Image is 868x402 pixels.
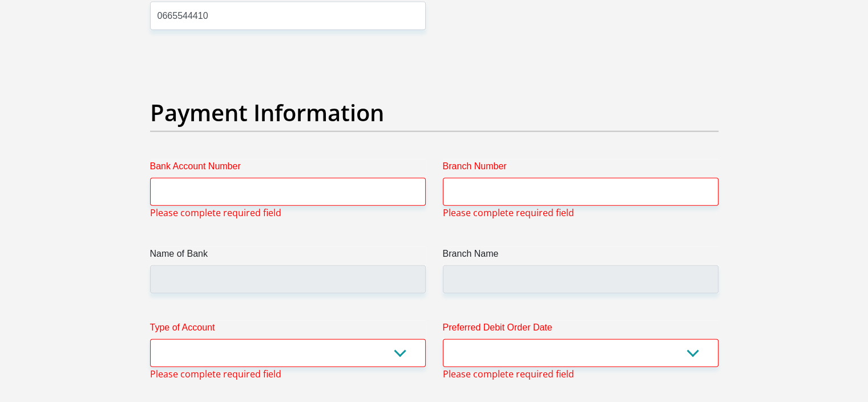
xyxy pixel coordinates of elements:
label: Branch Number [443,160,718,178]
input: Branch Number [443,178,718,206]
label: Branch Name [443,247,718,265]
label: Name of Bank [150,247,426,265]
input: Branch Name [443,265,718,293]
input: Bank Account Number [150,178,426,206]
span: Please complete required field [443,367,574,381]
span: Please complete required field [150,367,281,381]
span: Please complete required field [150,206,281,220]
h2: Payment Information [150,99,718,126]
label: Type of Account [150,321,426,339]
input: Mobile Number [150,2,426,30]
input: Name of Bank [150,265,426,293]
span: Please complete required field [443,206,574,220]
label: Bank Account Number [150,160,426,178]
label: Preferred Debit Order Date [443,321,718,339]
